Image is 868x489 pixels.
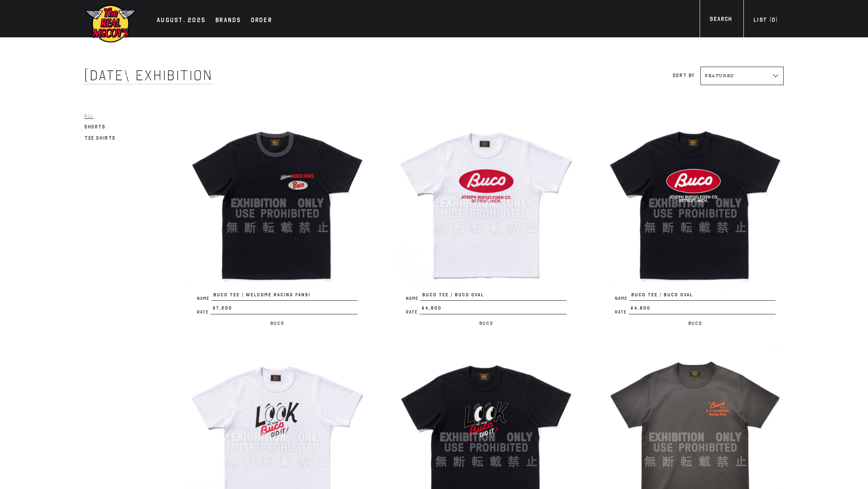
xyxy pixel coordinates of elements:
p: Buco [398,318,575,328]
img: BUCO TEE / BUCO OVAL [607,115,784,291]
span: All [84,113,94,119]
span: BUCO TEE / WELCOME RACING FANS! [211,291,358,301]
span: Rate [406,310,420,314]
span: BUCO TEE / BUCO OVAL [420,291,567,301]
span: Name [197,296,211,301]
a: All [84,111,94,120]
img: mccoys-exhibition [84,4,137,43]
span: 0 [772,16,775,23]
a: Tee Shirts [84,133,116,143]
span: BUCO TEE / BUCO OVAL [629,291,776,301]
img: BUCO TEE / BUCO OVAL [398,115,575,291]
img: BUCO TEE / WELCOME RACING FANS! [189,115,366,291]
span: [DATE] Exhibition [84,67,213,84]
span: Rate [197,310,211,314]
span: Shorts [84,124,106,130]
a: List (0) [743,16,788,26]
span: ¥7,200 [211,305,358,314]
div: AUGUST. 2025 [157,15,206,26]
a: BUCO TEE / BUCO OVAL NameBUCO TEE / BUCO OVAL Rate¥4,800 Buco [607,115,784,328]
span: Rate [615,310,628,314]
a: AUGUST. 2025 [153,15,210,26]
p: Buco [607,318,784,328]
a: Search [700,15,742,26]
div: Brands [215,15,241,26]
a: BUCO TEE / WELCOME RACING FANS! NameBUCO TEE / WELCOME RACING FANS! Rate¥7,200 Buco [189,115,366,328]
span: Name [615,296,629,301]
div: Search [710,15,732,26]
span: Name [406,296,420,301]
p: Buco [189,318,366,328]
div: List ( ) [753,16,778,26]
a: BUCO TEE / BUCO OVAL NameBUCO TEE / BUCO OVAL Rate¥4,800 Buco [398,115,575,328]
label: Sort by [673,73,695,78]
span: ¥4,800 [628,305,776,314]
div: Order [251,15,272,26]
a: Shorts [84,122,106,132]
span: Tee Shirts [84,135,116,141]
a: Order [247,15,276,26]
span: ¥4,800 [420,305,567,314]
